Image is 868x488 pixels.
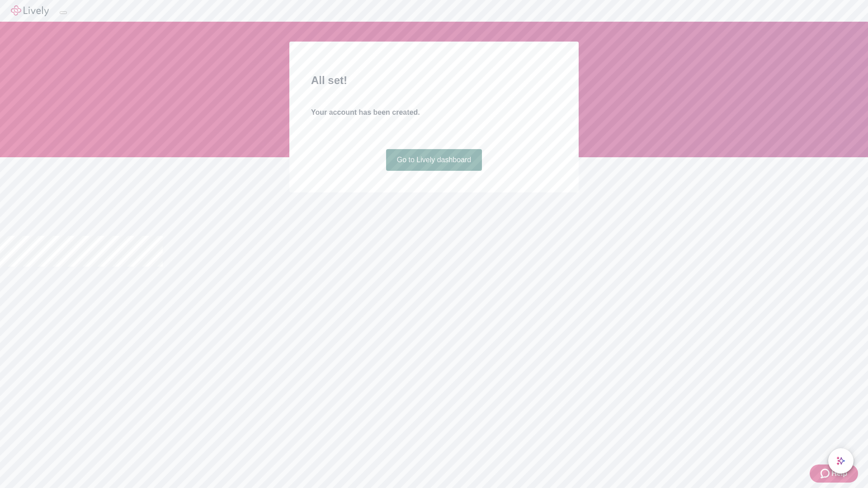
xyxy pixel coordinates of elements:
[386,149,482,171] a: Go to Lively dashboard
[311,72,557,89] h2: All set!
[60,11,67,14] button: Log out
[821,468,831,479] svg: Zendesk support icon
[828,448,854,474] button: chat
[311,107,557,118] h4: Your account has been created.
[831,468,847,479] span: Help
[11,5,49,16] img: Lively
[810,465,858,483] button: Zendesk support iconHelp
[836,456,845,465] svg: Lively AI Assistant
